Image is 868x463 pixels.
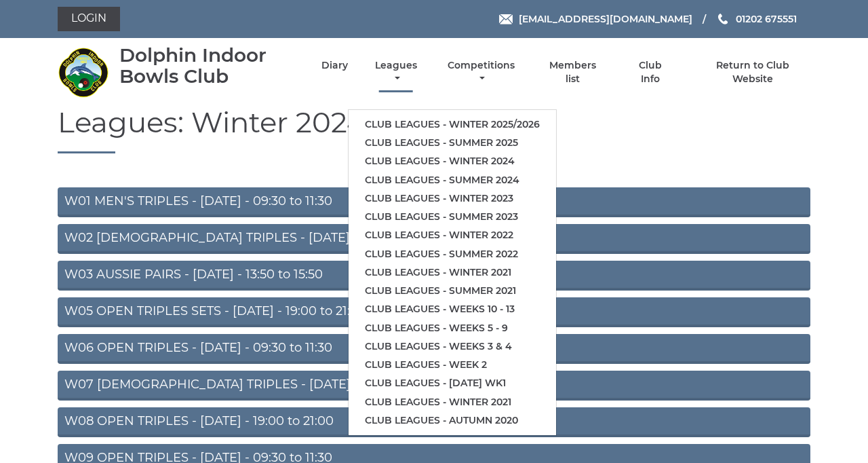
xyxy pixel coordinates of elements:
a: Club leagues - Autumn 2020 [349,411,556,430]
a: Club leagues - Winter 2024 [349,152,556,170]
a: Club leagues - Week 2 [349,356,556,374]
a: Club leagues - Winter 2023 [349,189,556,208]
a: W02 [DEMOGRAPHIC_DATA] TRIPLES - [DATE] - 11:40 to 13:40 [58,224,810,254]
span: [EMAIL_ADDRESS][DOMAIN_NAME] [519,13,692,25]
a: Club Info [628,59,672,86]
a: Return to Club Website [696,59,810,86]
a: Club leagues - Winter 2021 [349,263,556,282]
a: Login [58,7,120,31]
img: Email [499,14,513,24]
a: Club leagues - Summer 2024 [349,171,556,189]
a: W07 [DEMOGRAPHIC_DATA] TRIPLES - [DATE] - 13:50 to 15:50 [58,371,810,401]
a: Email [EMAIL_ADDRESS][DOMAIN_NAME] [499,12,692,26]
a: W01 MEN'S TRIPLES - [DATE] - 09:30 to 11:30 [58,187,810,217]
a: Club leagues - Winter 2022 [349,226,556,244]
img: Phone us [718,14,728,24]
a: Members list [542,59,604,86]
a: Club leagues - Weeks 3 & 4 [349,337,556,356]
a: Phone us 01202 675551 [716,12,797,26]
a: Club leagues - [DATE] wk1 [349,374,556,392]
a: Club leagues - Winter 2025/2026 [349,115,556,134]
a: Diary [321,59,348,72]
a: Club leagues - Weeks 10 - 13 [349,300,556,318]
img: Dolphin Indoor Bowls Club [58,47,108,98]
a: W08 OPEN TRIPLES - [DATE] - 19:00 to 21:00 [58,407,810,437]
a: Club leagues - Weeks 5 - 9 [349,319,556,337]
a: Club leagues - Summer 2021 [349,282,556,300]
a: Club leagues - Winter 2021 [349,393,556,411]
a: Club leagues - Summer 2025 [349,134,556,152]
a: Leagues [372,59,420,86]
a: W05 OPEN TRIPLES SETS - [DATE] - 19:00 to 21:00 [58,297,810,327]
a: W06 OPEN TRIPLES - [DATE] - 09:30 to 11:30 [58,334,810,364]
ul: Leagues [348,109,557,436]
div: Dolphin Indoor Bowls Club [119,45,298,87]
a: Club leagues - Summer 2023 [349,208,556,226]
a: Club leagues - Summer 2022 [349,245,556,263]
span: 01202 675551 [736,13,797,25]
a: W03 AUSSIE PAIRS - [DATE] - 13:50 to 15:50 [58,261,810,291]
a: Competitions [444,59,518,86]
h1: Leagues: Winter 2024 [58,107,810,153]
